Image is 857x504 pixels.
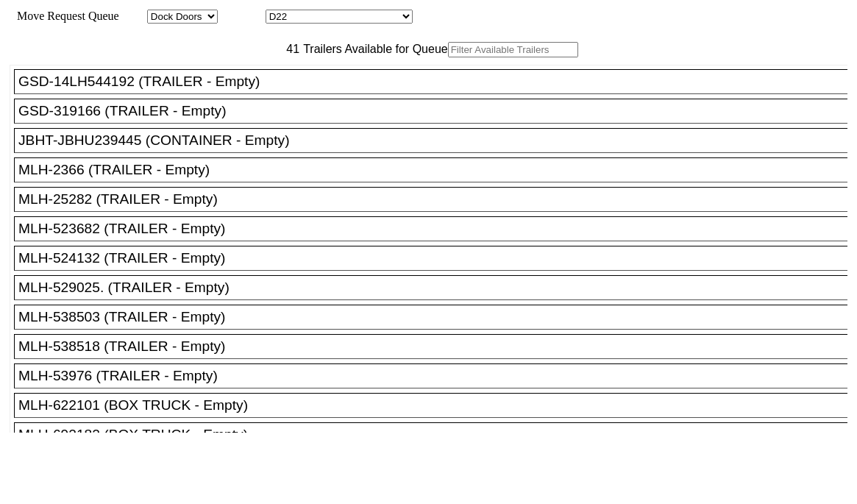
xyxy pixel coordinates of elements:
div: MLH-529025. (TRAILER - Empty) [18,280,856,296]
span: Move Request Queue [10,10,119,22]
div: GSD-14LH544192 (TRAILER - Empty) [18,74,856,90]
div: MLH-25282 (TRAILER - Empty) [18,191,856,207]
span: 41 [279,43,299,55]
div: MLH-622101 (BOX TRUCK - Empty) [18,397,856,414]
span: Location [221,10,263,22]
div: GSD-319166 (TRAILER - Empty) [18,103,856,119]
div: MLH-538518 (TRAILER - Empty) [18,338,856,355]
div: MLH-2366 (TRAILER - Empty) [18,162,856,178]
div: JBHT-JBHU239445 (CONTAINER - Empty) [18,132,856,149]
span: Trailers Available for Queue [299,43,448,55]
div: MLH-53976 (TRAILER - Empty) [18,368,856,384]
div: MLH-692182 (BOX TRUCK - Empty) [18,427,856,443]
span: Area [121,10,144,22]
div: MLH-538503 (TRAILER - Empty) [18,309,856,325]
div: MLH-524132 (TRAILER - Empty) [18,250,856,266]
input: Filter Available Trailers [448,42,578,57]
div: MLH-523682 (TRAILER - Empty) [18,221,856,237]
